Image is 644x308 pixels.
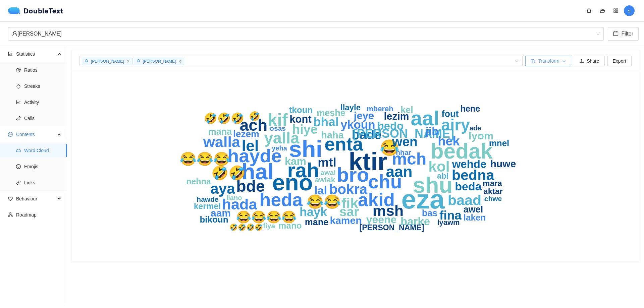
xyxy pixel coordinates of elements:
[24,79,62,93] span: Streaks
[289,136,322,162] text: shi
[597,8,607,13] span: folder-open
[469,130,494,142] text: lyom
[610,5,621,16] button: appstore
[8,7,63,14] a: logoDoubleText
[287,159,319,182] text: rah
[272,170,313,195] text: eno
[330,215,362,226] text: kamen
[437,171,449,180] text: abl
[16,208,62,222] span: Roadmap
[597,5,608,16] button: folder-open
[24,112,62,125] span: Calls
[194,201,221,211] text: kermel
[263,222,275,230] text: fiya
[413,172,452,197] text: shu
[300,205,327,219] text: hayk
[249,111,260,122] text: 🤣
[461,104,480,113] text: hene
[464,212,486,223] text: laken
[392,134,418,149] text: wen
[464,204,483,214] text: awel
[367,105,393,113] text: mbereh
[222,196,257,213] text: hada
[611,8,621,13] span: appstore
[24,96,62,109] span: Activity
[368,171,402,192] text: chu
[448,192,481,208] text: baad
[320,169,336,176] text: awal
[24,144,62,157] span: Word Cloud
[452,158,487,170] text: wehde
[377,120,404,132] text: bedo
[386,163,412,180] text: aan
[483,179,502,188] text: mara
[574,56,604,66] button: uploadShare
[400,105,413,115] text: kel
[441,116,470,134] text: airy
[8,7,63,14] div: DoubleText
[203,133,240,150] text: walla
[260,189,303,210] text: heda
[579,59,584,64] span: upload
[186,177,211,186] text: nehna
[226,194,242,201] text: liano
[236,177,265,195] text: bde
[211,165,246,181] text: 🤣🤣
[200,214,228,225] text: bikoun
[16,148,21,153] span: cloud
[439,208,462,222] text: fina
[24,160,62,173] span: Emojis
[12,27,600,40] span: Rony Habchi
[584,8,594,13] span: bell
[270,124,286,132] text: osas
[85,59,89,63] span: user
[204,112,244,125] text: 🤣🤣🤣
[278,221,302,231] text: mano
[396,148,411,156] text: nhar
[240,116,268,134] text: ach
[180,151,230,167] text: 😂😂😂
[400,215,430,228] text: barke
[380,138,399,157] text: 😂
[241,159,273,184] text: hal
[621,29,633,38] span: Filter
[285,155,306,167] text: kam
[24,176,62,189] span: Links
[452,167,495,183] text: bedna
[8,132,13,137] span: message
[607,56,632,66] button: Export
[143,59,176,64] span: [PERSON_NAME]
[12,27,594,40] div: [PERSON_NAME]
[8,52,13,56] span: bar-chart
[264,129,300,147] text: yalla
[16,116,21,121] span: phone
[329,181,368,197] text: bokra
[425,125,439,137] text: jib
[392,149,427,168] text: mch
[268,111,288,130] text: kif
[384,111,409,122] text: lezim
[584,5,594,16] button: bell
[353,127,454,140] text: [PERSON_NAME]
[16,180,21,185] span: link
[8,7,23,14] img: logo
[91,59,124,64] span: [PERSON_NAME]
[470,124,481,132] text: ade
[314,184,327,197] text: lal
[366,213,397,226] text: yeene
[208,127,232,137] text: mana
[16,100,21,105] span: line-chart
[12,31,17,36] span: user
[211,207,231,219] text: aam
[16,128,56,141] span: Contents
[354,110,374,122] text: jeye
[562,59,566,64] span: down
[321,130,344,140] text: haha
[289,105,313,115] text: tkoun
[348,147,387,175] text: ktir
[428,158,450,175] text: kol
[236,210,297,224] text: 😂😂😂😂
[401,184,445,214] text: eza
[16,192,56,205] span: Behaviour
[227,145,282,166] text: hayde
